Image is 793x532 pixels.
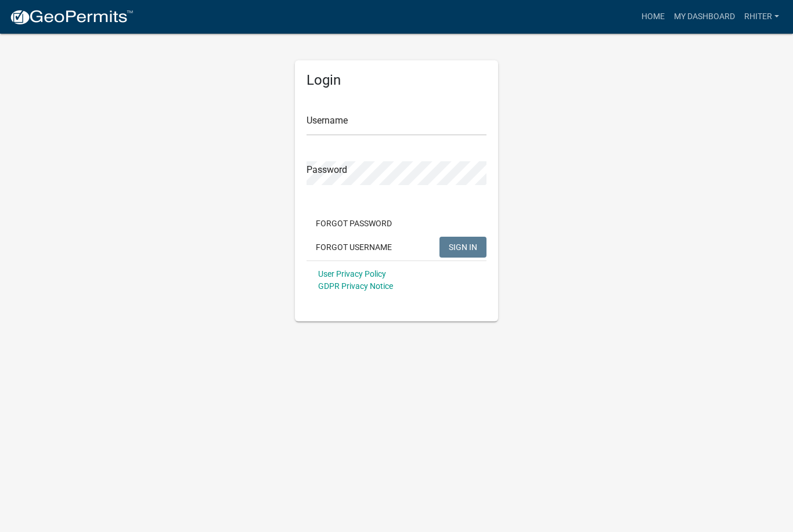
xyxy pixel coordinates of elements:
button: Forgot Password [307,213,401,234]
span: SIGN IN [449,242,477,251]
a: GDPR Privacy Notice [318,281,393,291]
a: My Dashboard [669,6,740,28]
a: RHiter [740,6,784,28]
a: Home [637,6,669,28]
h5: Login [307,72,486,89]
a: User Privacy Policy [318,269,386,278]
button: SIGN IN [439,237,486,258]
button: Forgot Username [307,237,401,258]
